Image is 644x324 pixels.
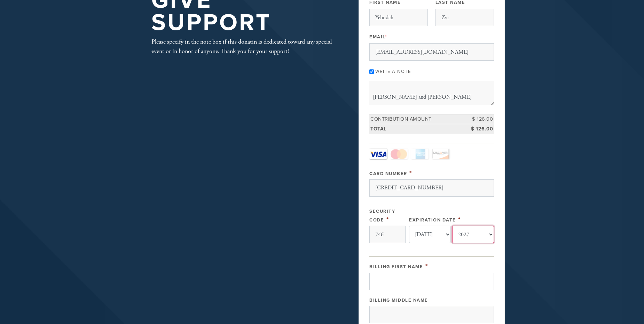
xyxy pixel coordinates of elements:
td: Total [369,124,463,134]
td: $ 126.00 [463,124,494,134]
td: $ 126.00 [463,114,494,124]
a: Visa [369,149,387,159]
div: Please specify in the note box if this donatin is dedicated toward any special event or in honor ... [151,37,336,56]
select: Expiration Date month [409,226,451,243]
label: Write a note [375,69,411,74]
label: Billing First Name [369,264,423,270]
a: Discover [432,149,449,159]
a: Amex [411,149,429,159]
span: This field is required. [386,216,389,223]
label: Billing Middle Name [369,297,428,303]
span: This field is required. [425,262,428,270]
select: Expiration Date year [452,226,494,243]
label: Email [369,34,387,40]
label: Card Number [369,171,407,176]
td: Contribution Amount [369,114,463,124]
span: This field is required. [385,34,387,40]
label: Expiration Date [409,217,456,223]
a: MasterCard [390,149,408,159]
label: Security Code [369,209,395,223]
span: This field is required. [458,216,461,223]
span: This field is required. [409,169,412,177]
